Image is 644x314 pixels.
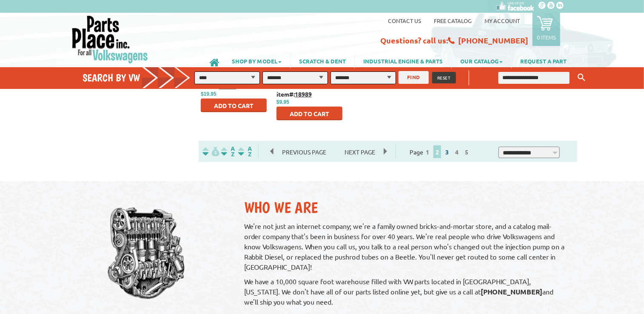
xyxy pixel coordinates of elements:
[432,72,456,83] button: RESET
[201,91,217,97] span: $19.95
[388,17,421,24] a: Contact us
[219,82,236,90] u: 24142
[244,198,569,217] h2: Who We Are
[336,148,384,156] a: Next Page
[463,148,470,156] a: 5
[276,99,289,105] span: $9.95
[396,145,485,159] div: Page
[336,146,384,158] span: Next Page
[202,147,219,157] img: filterpricelow.svg
[223,54,290,68] a: SHOP BY MODEL
[453,148,461,156] a: 4
[575,71,588,85] button: Keyword Search
[437,74,451,81] span: RESET
[83,71,199,84] h4: Search by VW
[201,82,236,90] b: item#:
[452,54,511,68] a: OUR CATALOG
[276,90,312,98] b: item#:
[424,148,431,156] a: 1
[201,99,267,112] button: Add to Cart
[214,102,254,109] span: Add to Cart
[443,148,451,156] a: 3
[355,54,451,68] a: INDUSTRIAL ENGINE & PARTS
[274,146,335,158] span: Previous Page
[433,146,441,158] span: 2
[537,34,556,41] p: 0 items
[295,90,312,98] u: 18989
[237,147,254,157] img: Sort by Sales Rank
[276,107,342,120] button: Add to Cart
[399,71,429,84] button: FIND
[244,276,569,307] p: We have a 10,000 square foot warehouse filled with VW parts located in [GEOGRAPHIC_DATA], [US_STA...
[434,17,472,24] a: Free Catalog
[219,147,237,157] img: Sort by Headline
[481,287,543,296] strong: [PHONE_NUMBER]
[71,15,149,64] img: Parts Place Inc!
[533,13,560,46] a: 0 items
[271,148,336,156] a: Previous Page
[291,54,354,68] a: SCRATCH & DENT
[290,110,329,117] span: Add to Cart
[484,17,520,24] a: My Account
[512,54,575,68] a: REQUEST A PART
[276,66,344,89] a: Wiper Blade: 16" Bosch, all VWs, Front or Rear
[244,221,569,272] p: We're not just an internet company; we're a family owned bricks-and-mortar store, and a catalog m...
